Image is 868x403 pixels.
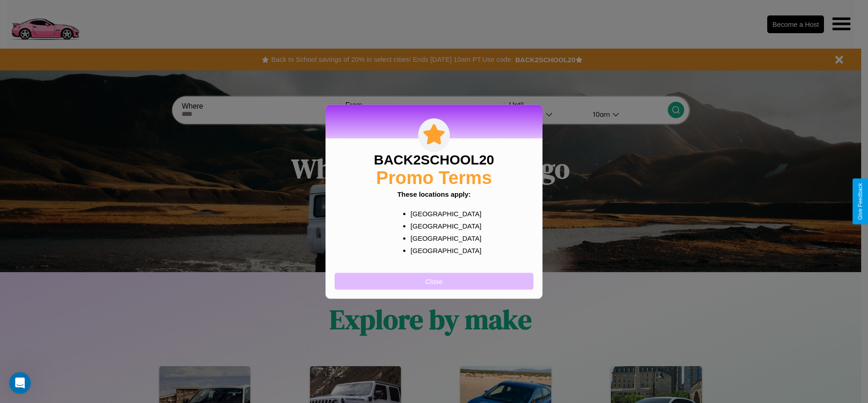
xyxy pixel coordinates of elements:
[410,244,475,256] p: [GEOGRAPHIC_DATA]
[410,219,475,232] p: [GEOGRAPHIC_DATA]
[374,152,494,167] h3: BACK2SCHOOL20
[335,273,533,289] button: Close
[376,167,492,188] h2: Promo Terms
[857,183,863,220] div: Give Feedback
[410,207,475,219] p: [GEOGRAPHIC_DATA]
[410,232,475,244] p: [GEOGRAPHIC_DATA]
[397,190,471,198] b: These locations apply:
[9,372,31,394] iframe: Intercom live chat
